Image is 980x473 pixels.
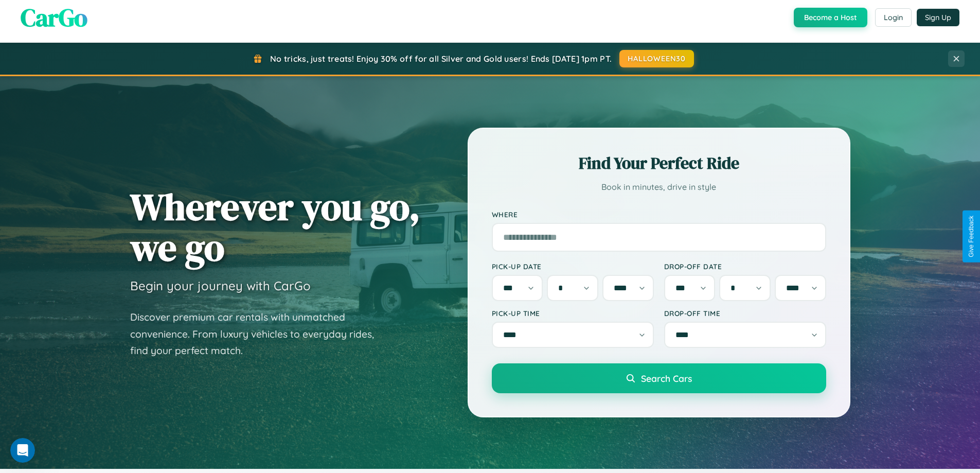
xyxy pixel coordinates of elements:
h2: Find Your Perfect Ride [492,152,826,174]
h1: Wherever you go, we go [130,186,420,268]
button: HALLOWEEN30 [619,50,694,67]
span: Search Cars [641,373,692,384]
p: Discover premium car rentals with unmatched convenience. From luxury vehicles to everyday rides, ... [130,309,387,359]
button: Become a Host [794,8,867,27]
label: Drop-off Date [664,262,826,271]
label: Drop-off Time [664,309,826,318]
button: Login [875,8,912,27]
button: Sign Up [917,9,959,26]
label: Pick-up Time [492,309,654,318]
p: Book in minutes, drive in style [492,180,826,195]
span: No tricks, just treats! Enjoy 30% off for all Silver and Gold users! Ends [DATE] 1pm PT. [270,54,612,64]
label: Pick-up Date [492,262,654,271]
h3: Begin your journey with CarGo [130,278,311,293]
span: CarGo [21,1,87,34]
iframe: Intercom live chat [10,438,35,463]
label: Where [492,210,826,219]
div: Give Feedback [968,216,975,257]
button: Search Cars [492,363,826,393]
